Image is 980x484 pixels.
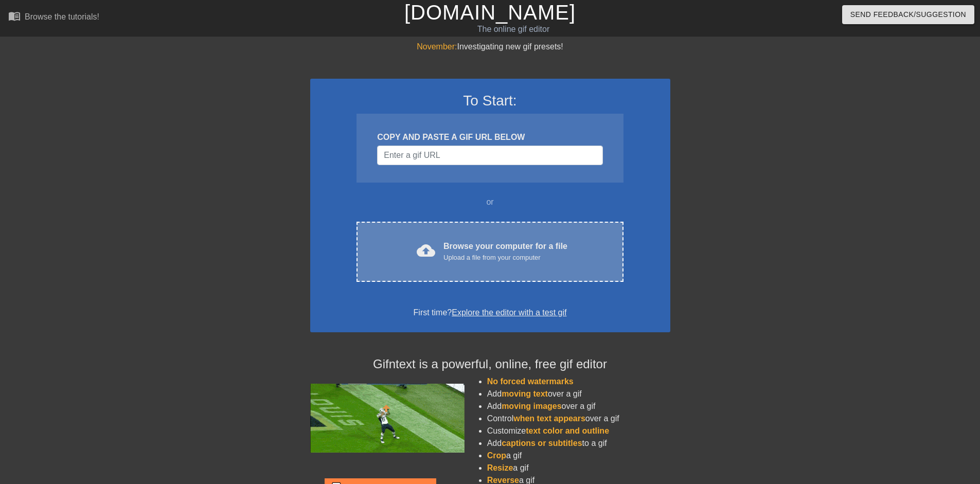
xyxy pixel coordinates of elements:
a: Explore the editor with a test gif [452,308,566,317]
li: Add to a gif [487,437,670,450]
li: Add over a gif [487,388,670,400]
div: Browse your computer for a file [443,240,567,263]
li: a gif [487,450,670,462]
div: Investigating new gif presets! [310,41,670,53]
span: November: [417,42,457,51]
a: [DOMAIN_NAME] [404,1,576,24]
h3: To Start: [324,92,657,110]
li: Add over a gif [487,400,670,413]
li: Control over a gif [487,413,670,425]
span: Resize [487,463,513,472]
h4: Gifntext is a powerful, online, free gif editor [310,357,670,372]
button: Send Feedback/Suggestion [842,5,974,24]
div: COPY AND PASTE A GIF URL BELOW [377,131,602,144]
input: Username [377,146,602,165]
span: text color and outline [526,426,609,435]
span: No forced watermarks [487,377,574,386]
div: Browse the tutorials! [25,12,99,21]
span: moving images [502,402,561,410]
li: a gif [487,462,670,474]
span: Crop [487,451,506,460]
div: Upload a file from your computer [443,253,567,263]
div: First time? [324,307,657,319]
img: football_small.gif [310,384,465,453]
span: when text appears [513,414,585,423]
span: moving text [502,389,548,398]
div: or [337,196,644,208]
a: Browse the tutorials! [8,10,99,26]
span: menu_book [8,10,21,22]
div: The online gif editor [332,23,695,35]
li: Customize [487,425,670,437]
span: captions or subtitles [502,439,582,447]
span: cloud_upload [417,241,435,260]
span: Send Feedback/Suggestion [850,8,966,21]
